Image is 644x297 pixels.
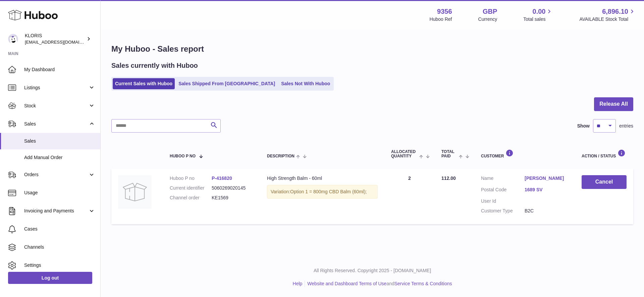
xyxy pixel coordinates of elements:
[212,195,254,201] dd: KE1569
[441,176,456,181] span: 112.00
[582,149,627,158] div: Action / Status
[267,175,378,182] div: High Strength Balm - 60ml
[305,281,452,287] li: and
[24,208,88,214] span: Invoicing and Payments
[577,123,590,129] label: Show
[24,244,95,250] span: Channels
[525,208,568,214] dd: B2C
[8,34,18,44] img: huboo@kloriscbd.com
[8,272,92,284] a: Log out
[481,198,525,204] dt: User Id
[24,226,95,232] span: Cases
[394,281,452,286] a: Service Terms & Conditions
[106,267,639,274] p: All Rights Reserved. Copyright 2025 - [DOMAIN_NAME]
[212,185,254,191] dd: 5060269020145
[170,154,196,158] span: Huboo P no
[267,154,294,158] span: Description
[437,7,452,16] strong: 9356
[170,175,212,182] dt: Huboo P no
[430,16,452,22] div: Huboo Ref
[478,16,497,22] div: Currency
[483,7,497,16] strong: GBP
[523,16,553,22] span: Total sales
[279,78,332,89] a: Sales Not With Huboo
[523,7,553,22] a: 0.00 Total sales
[170,195,212,201] dt: Channel order
[307,281,386,286] a: Website and Dashboard Terms of Use
[594,97,633,111] button: Release All
[24,171,88,178] span: Orders
[111,61,198,70] h2: Sales currently with Huboo
[170,185,212,191] dt: Current identifier
[176,78,277,89] a: Sales Shipped From [GEOGRAPHIC_DATA]
[24,154,95,161] span: Add Manual Order
[579,16,636,22] span: AVAILABLE Stock Total
[481,149,568,158] div: Customer
[25,39,99,45] span: [EMAIL_ADDRESS][DOMAIN_NAME]
[582,175,627,189] button: Cancel
[525,187,568,193] a: 1689 SV
[481,187,525,195] dt: Postal Code
[533,7,546,16] span: 0.00
[118,175,152,209] img: no-photo.jpg
[111,44,633,54] h1: My Huboo - Sales report
[24,121,88,127] span: Sales
[391,150,418,158] span: ALLOCATED Quantity
[25,33,85,45] div: KLORIS
[619,123,633,129] span: entries
[293,281,303,286] a: Help
[24,138,95,144] span: Sales
[290,189,367,194] span: Option 1 = 800mg CBD Balm (60ml);
[525,175,568,182] a: [PERSON_NAME]
[579,7,636,22] a: 6,896.10 AVAILABLE Stock Total
[212,176,232,181] a: P-416820
[441,150,457,158] span: Total paid
[24,85,88,91] span: Listings
[24,66,95,73] span: My Dashboard
[24,190,95,196] span: Usage
[384,168,435,224] td: 2
[481,208,525,214] dt: Customer Type
[24,103,88,109] span: Stock
[602,7,628,16] span: 6,896.10
[113,78,175,89] a: Current Sales with Huboo
[267,185,378,199] div: Variation:
[24,262,95,268] span: Settings
[481,175,525,183] dt: Name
